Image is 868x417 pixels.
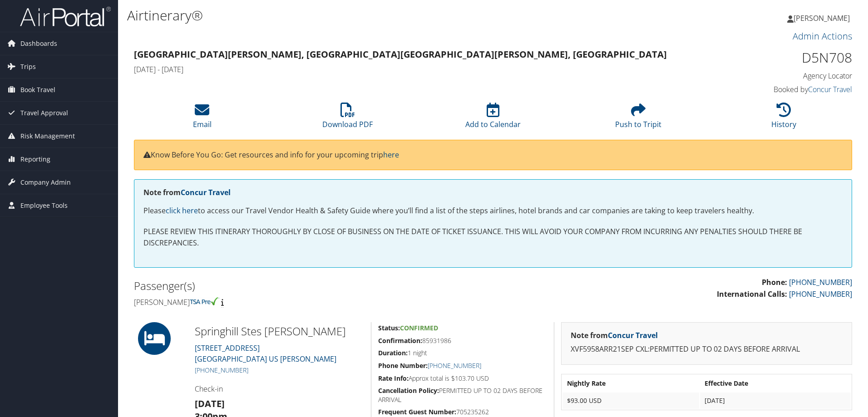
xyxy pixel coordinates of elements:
a: [PHONE_NUMBER] [428,361,481,370]
strong: Phone: [762,277,787,287]
a: Push to Tripit [615,108,661,129]
td: $93.00 USD [562,392,699,409]
a: [PHONE_NUMBER] [195,366,248,374]
strong: Phone Number: [378,361,428,370]
span: Trips [20,55,36,78]
h5: PERMITTED UP TO 02 DAYS BEFORE ARRIVAL [378,386,547,404]
a: History [771,108,796,129]
img: tsa-precheck.png [190,297,219,305]
h1: Airtinerary® [127,6,615,25]
h2: Springhill Stes [PERSON_NAME] [195,324,364,339]
p: Know Before You Go: Get resources and info for your upcoming trip [143,149,843,161]
th: Nightly Rate [562,375,699,392]
span: Travel Approval [20,102,68,124]
span: Risk Management [20,125,75,147]
a: [PERSON_NAME] [787,5,859,32]
p: PLEASE REVIEW THIS ITINERARY THOROUGHLY BY CLOSE OF BUSINESS ON THE DATE OF TICKET ISSUANCE. THIS... [143,226,843,249]
a: Email [193,108,212,129]
strong: Confirmation: [378,336,422,345]
strong: Duration: [378,348,408,357]
h4: Booked by [683,84,852,94]
strong: Note from [571,330,658,340]
a: Concur Travel [181,187,231,197]
td: [DATE] [700,392,851,409]
h5: 1 night [378,348,547,358]
a: Add to Calendar [465,108,521,129]
strong: International Calls: [717,289,787,299]
a: [PHONE_NUMBER] [789,289,852,299]
span: Book Travel [20,78,55,101]
strong: Cancellation Policy: [378,386,439,395]
a: here [383,150,399,160]
h4: Agency Locator [683,71,852,81]
img: airportal-logo.png [20,6,111,27]
strong: Status: [378,324,400,332]
h5: 85931986 [378,336,547,345]
a: Concur Travel [808,84,852,94]
a: [STREET_ADDRESS][GEOGRAPHIC_DATA] US [PERSON_NAME] [195,343,336,364]
a: Admin Actions [793,30,852,42]
h4: [PERSON_NAME] [134,297,486,307]
a: click here [166,206,198,216]
span: Dashboards [20,32,57,55]
h2: Passenger(s) [134,278,486,294]
strong: Note from [143,187,231,197]
p: Please to access our Travel Vendor Health & Safety Guide where you’ll find a list of the steps ai... [143,205,843,217]
p: XVF5958ARR21SEP CXL:PERMITTED UP TO 02 DAYS BEFORE ARRIVAL [571,343,843,355]
span: [PERSON_NAME] [794,13,850,23]
span: Employee Tools [20,194,68,217]
a: Concur Travel [608,330,658,340]
th: Effective Date [700,375,851,392]
span: Confirmed [400,324,438,332]
h4: [DATE] - [DATE] [134,64,669,74]
strong: Frequent Guest Number: [378,407,456,416]
h4: Check-in [195,384,364,394]
a: [PHONE_NUMBER] [789,277,852,287]
strong: [DATE] [195,397,225,410]
strong: Rate Info: [378,374,409,383]
strong: [GEOGRAPHIC_DATA][PERSON_NAME], [GEOGRAPHIC_DATA] [GEOGRAPHIC_DATA][PERSON_NAME], [GEOGRAPHIC_DATA] [134,48,667,60]
span: Company Admin [20,171,71,194]
span: Reporting [20,148,50,171]
h1: D5N708 [683,48,852,67]
h5: Approx total is $103.70 USD [378,374,547,383]
h5: 705235262 [378,407,547,417]
a: Download PDF [322,108,373,129]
